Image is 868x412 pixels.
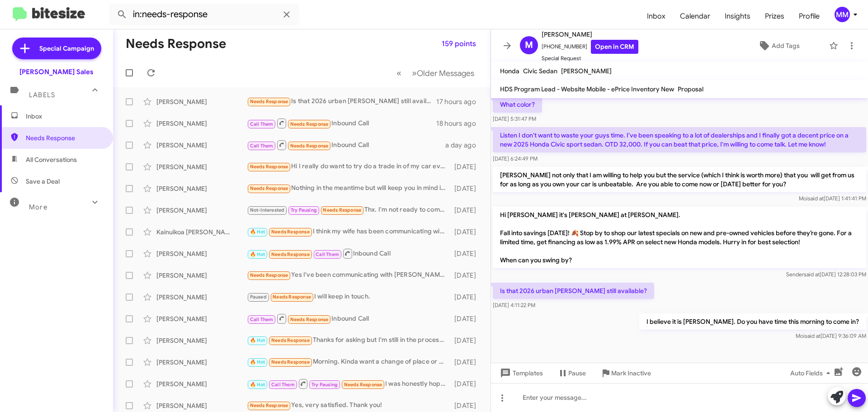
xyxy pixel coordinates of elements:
span: Needs Response [271,359,310,365]
a: Prizes [758,3,792,29]
a: Insights [717,3,758,29]
span: [DATE] 6:24:49 PM [493,155,538,162]
a: Calendar [673,3,717,29]
div: [PERSON_NAME] [156,119,247,128]
input: Search [109,4,299,25]
a: Special Campaign [12,38,101,59]
button: Mark Inactive [593,365,658,381]
span: Needs Response [344,382,382,388]
div: Thx. I'm not ready to commit. Maybe next week but I'm tied up right now. [247,205,450,215]
div: [DATE] [450,227,483,237]
span: Needs Response [271,337,310,343]
span: Needs Response [271,251,310,257]
p: Listen I don't want to waste your guys time. I've been speaking to a lot of dealerships and I fin... [493,127,866,152]
div: Nothing in the meantime but will keep you in mind if I think of anything. Thank you [247,183,450,194]
span: Try Pausing [311,382,338,388]
div: Is that 2026 urban [PERSON_NAME] still available? [247,96,436,107]
div: [PERSON_NAME] [156,336,247,345]
button: Auto Fields [783,365,841,381]
span: Needs Response [250,403,288,408]
div: [DATE] [450,314,483,323]
span: Auto Fields [790,365,834,381]
div: Yes I've been communicating with [PERSON_NAME]. However my husband mentioned he got a text for yo... [247,270,450,280]
div: [DATE] [450,336,483,345]
div: a day ago [445,141,483,150]
div: [DATE] [450,162,483,171]
button: Templates [491,365,550,381]
span: « [396,67,401,79]
button: Add Tags [732,38,825,54]
div: Yes, very satisfied. Thank you! [247,400,450,411]
span: Call Them [316,251,339,257]
div: MM [835,7,850,22]
div: Inbound Call [247,313,450,324]
span: Call Them [250,121,274,127]
div: [PERSON_NAME] [156,97,247,106]
p: What color? [493,96,542,113]
span: M [525,38,533,52]
span: Special Request [542,54,638,63]
span: Needs Response [323,207,361,213]
div: Morning. Kinda want a change of place or service my car. Been to [PERSON_NAME] and pacific Honda.... [247,357,450,367]
span: Call Them [271,382,295,388]
span: Needs Response [250,185,288,191]
button: MM [827,7,858,22]
div: [PERSON_NAME] Sales [19,67,94,76]
button: Previous [391,64,407,82]
span: [PERSON_NAME] [542,29,638,40]
a: Profile [792,3,827,29]
div: I will keep in touch. [247,292,450,302]
span: Needs Response [26,133,103,142]
span: Needs Response [273,294,311,300]
div: [PERSON_NAME] [156,314,247,323]
div: [PERSON_NAME] [156,293,247,302]
span: Labels [29,91,55,99]
h1: Needs Response [126,37,226,51]
div: [DATE] [450,249,483,258]
span: Not-Interested [250,207,285,213]
span: [DATE] 4:11:22 PM [493,302,535,308]
span: Call Them [250,317,274,322]
span: 🔥 Hot [250,382,265,388]
span: Honda [500,67,519,75]
span: Needs Response [250,99,288,104]
span: Moi [DATE] 9:36:09 AM [796,332,866,339]
span: Moi [DATE] 1:41:41 PM [799,195,866,202]
div: [PERSON_NAME] [156,162,247,171]
div: [DATE] [450,271,483,280]
span: said at [804,271,820,278]
span: Proposal [678,85,703,93]
div: Thanks for asking but I'm still in the process of test driving other cars since I have no idea wh... [247,335,450,346]
span: Needs Response [290,143,329,149]
div: [DATE] [450,293,483,302]
div: [PERSON_NAME] [156,358,247,367]
div: [DATE] [450,358,483,367]
div: [DATE] [450,206,483,215]
span: Older Messages [417,68,474,78]
span: 🔥 Hot [250,359,265,365]
span: HDS Program Lead - Website Mobile - ePrice Inventory New [500,85,674,93]
span: [PERSON_NAME] [561,67,612,75]
span: Needs Response [290,121,329,127]
span: » [412,67,417,79]
span: Inbox [640,3,673,29]
div: 18 hours ago [436,119,483,128]
span: Add Tags [772,38,800,54]
div: [PERSON_NAME] [156,401,247,410]
div: [PERSON_NAME] [156,184,247,193]
div: [DATE] [450,184,483,193]
span: Needs Response [271,229,310,235]
span: [DATE] 5:31:47 PM [493,115,536,122]
p: [PERSON_NAME] not only that I am willing to help you but the service (which I think is worth more... [493,167,866,192]
div: [PERSON_NAME] [156,249,247,258]
div: Hi I really do want to try do a trade in of my car even though it is kind of early [247,161,450,172]
span: Needs Response [250,164,288,170]
div: Inbound Call [247,248,450,259]
div: [DATE] [450,379,483,388]
nav: Page navigation example [392,64,480,82]
span: Civic Sedan [523,67,557,75]
div: [PERSON_NAME] [156,206,247,215]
